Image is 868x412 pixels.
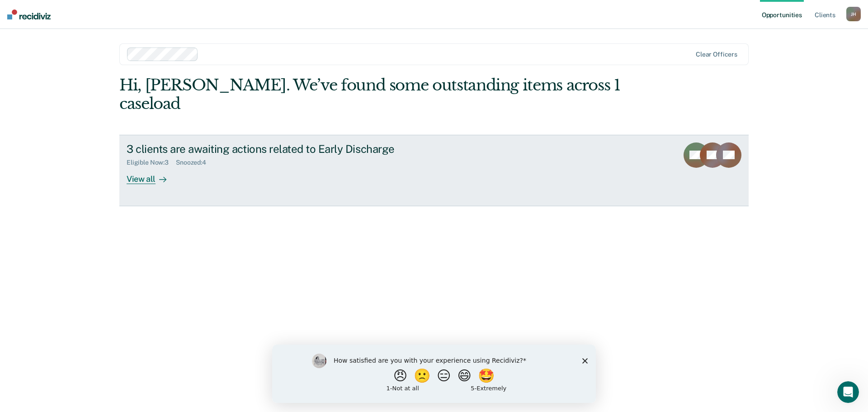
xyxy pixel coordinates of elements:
button: JH [846,7,861,21]
div: Clear officers [696,51,737,58]
div: Eligible Now : 3 [127,159,176,166]
div: Hi, [PERSON_NAME]. We’ve found some outstanding items across 1 caseload [119,76,623,113]
div: J H [846,7,861,21]
iframe: Intercom live chat [837,381,859,403]
div: Snoozed : 4 [176,159,213,166]
a: 3 clients are awaiting actions related to Early DischargeEligible Now:3Snoozed:4View all [119,135,749,206]
div: View all [127,166,177,184]
img: Recidiviz [7,9,51,19]
iframe: Survey by Kim from Recidiviz [272,345,596,403]
div: 3 clients are awaiting actions related to Early Discharge [127,142,444,156]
